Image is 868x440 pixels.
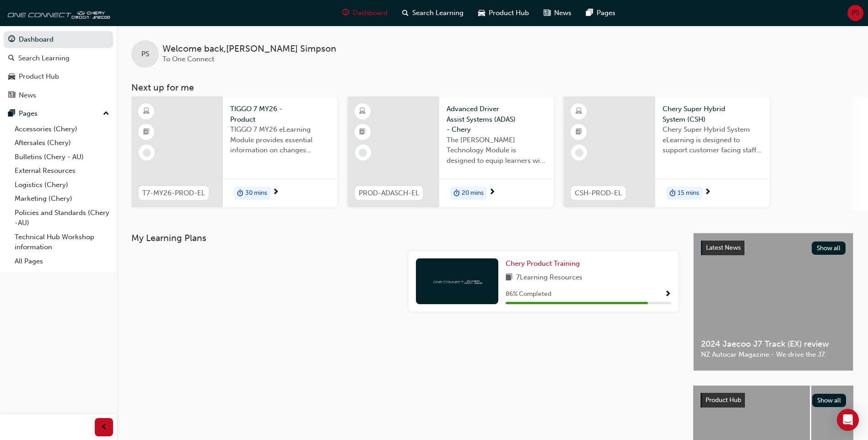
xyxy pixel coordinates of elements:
span: learningRecordVerb_NONE-icon [359,149,367,157]
span: next-icon [704,188,711,197]
span: Pages [597,8,615,18]
span: CSH-PROD-EL [575,188,622,199]
span: Chery Product Training [506,259,580,268]
span: booktick-icon [359,126,366,138]
span: The [PERSON_NAME] Technology Module is designed to equip learners with essential knowledge about ... [447,135,546,166]
a: pages-iconPages [579,4,623,22]
h3: Next up for me [117,82,868,93]
span: search-icon [8,54,15,63]
a: T7-MY26-PROD-ELTIGGO 7 MY26 - ProductTIGGO 7 MY26 eLearning Module provides essential information... [131,97,337,207]
button: Show all [812,394,846,407]
img: oneconnect [5,4,110,22]
button: PS [847,5,863,21]
button: Show all [812,241,846,255]
span: book-icon [506,272,512,284]
a: CSH-PROD-ELChery Super Hybrid System (CSH)Chery Super Hybrid System eLearning is designed to supp... [564,97,770,207]
img: oneconnect [432,277,482,285]
span: next-icon [272,188,279,197]
a: Marketing (Chery) [11,192,113,206]
span: Chery Super Hybrid System (CSH) [663,104,762,124]
span: learningResourceType_ELEARNING-icon [359,106,366,118]
button: Pages [4,105,113,122]
a: All Pages [11,254,113,268]
span: To One Connect [162,55,214,63]
span: up-icon [103,108,109,120]
div: Open Intercom Messenger [837,409,859,431]
h3: My Learning Plans [131,233,679,243]
span: search-icon [402,7,409,19]
a: Aftersales (Chery) [11,136,113,150]
span: PS [141,49,149,59]
a: Latest NewsShow all2024 Jaecoo J7 Track (EX) reviewNZ Autocar Magazine - We drive the J7. [693,233,853,371]
span: Welcome back , [PERSON_NAME] Simpson [162,44,336,54]
a: PROD-ADASCH-ELAdvanced Driver Assist Systems (ADAS) - CheryThe [PERSON_NAME] Technology Module is... [348,97,554,207]
span: T7-MY26-PROD-EL [142,188,205,199]
span: Advanced Driver Assist Systems (ADAS) - Chery [447,104,546,135]
span: Latest News [706,244,741,252]
span: TIGGO 7 MY26 - Product [230,104,330,124]
span: duration-icon [669,188,676,199]
span: learningRecordVerb_NONE-icon [143,149,151,157]
span: duration-icon [453,188,460,199]
span: News [554,8,571,18]
a: Accessories (Chery) [11,122,113,136]
span: next-icon [489,188,496,197]
span: Dashboard [353,8,388,18]
button: DashboardSearch LearningProduct HubNews [4,29,113,105]
a: Latest NewsShow all [701,241,846,255]
span: news-icon [544,7,550,19]
button: Show Progress [664,289,671,300]
a: Search Learning [4,50,113,67]
span: car-icon [478,7,485,19]
span: Product Hub [489,8,529,18]
a: Chery Product Training [506,258,583,269]
span: PS [852,8,859,18]
span: learningResourceType_ELEARNING-icon [143,106,150,118]
span: learningRecordVerb_NONE-icon [575,149,583,157]
a: Technical Hub Workshop information [11,230,113,254]
span: 30 mins [245,188,267,199]
a: Logistics (Chery) [11,178,113,192]
span: pages-icon [586,7,593,19]
span: 86 % Completed [506,289,551,300]
span: 20 mins [462,188,484,199]
span: pages-icon [8,110,15,118]
span: Search Learning [412,8,464,18]
span: Product Hub [706,396,741,404]
span: guage-icon [8,36,15,44]
span: learningResourceType_ELEARNING-icon [576,106,582,118]
span: Show Progress [664,290,671,299]
span: booktick-icon [143,126,150,138]
span: 2024 Jaecoo J7 Track (EX) review [701,339,846,349]
span: booktick-icon [576,126,582,138]
span: duration-icon [237,188,243,199]
a: Product HubShow all [701,393,846,408]
span: Chery Super Hybrid System eLearning is designed to support customer facing staff with the underst... [663,124,762,156]
span: PROD-ADASCH-EL [359,188,419,199]
span: guage-icon [342,7,349,19]
a: news-iconNews [536,4,579,22]
span: 7 Learning Resources [516,272,582,284]
a: External Resources [11,164,113,178]
span: prev-icon [101,422,108,433]
span: 15 mins [678,188,699,199]
a: search-iconSearch Learning [395,4,471,22]
a: guage-iconDashboard [335,4,395,22]
div: Pages [19,108,38,119]
span: news-icon [8,91,15,100]
a: car-iconProduct Hub [471,4,536,22]
div: Search Learning [18,53,70,64]
div: News [19,90,36,101]
a: Dashboard [4,31,113,48]
a: Product Hub [4,68,113,85]
span: TIGGO 7 MY26 eLearning Module provides essential information on changes introduced with the new M... [230,124,330,156]
span: NZ Autocar Magazine - We drive the J7. [701,349,846,360]
div: Product Hub [19,71,59,82]
a: Bulletins (Chery - AU) [11,150,113,164]
a: Policies and Standards (Chery -AU) [11,206,113,230]
span: car-icon [8,73,15,81]
a: News [4,87,113,104]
